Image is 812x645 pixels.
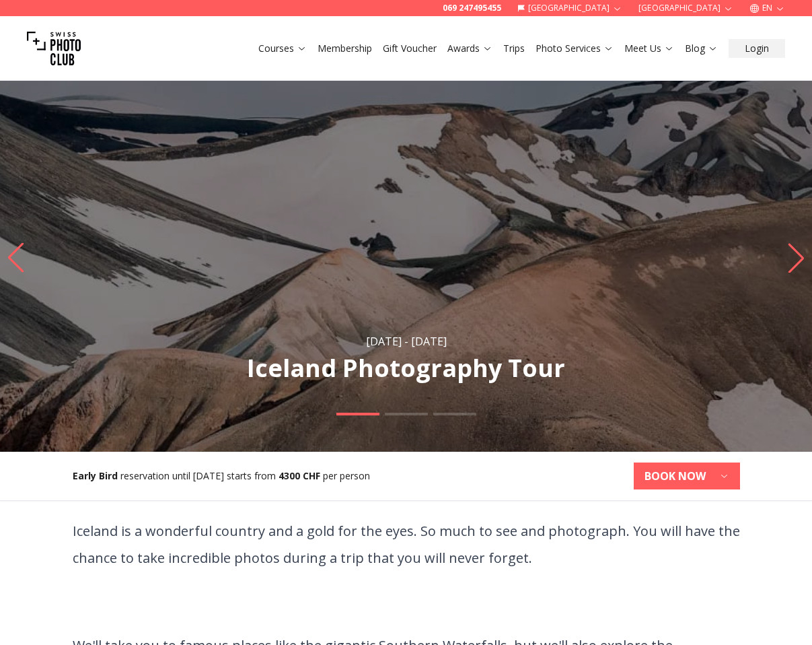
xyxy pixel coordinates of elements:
b: 4300 CHF [279,469,320,482]
a: Gift Voucher [383,42,437,55]
button: Photo Services [530,39,619,58]
a: Photo Services [536,42,614,55]
button: Login [729,39,785,58]
a: Awards [447,42,492,55]
a: Membership [318,42,372,55]
button: Meet Us [619,39,679,58]
button: Gift Voucher [377,39,442,58]
button: Membership [312,39,377,58]
div: [DATE] - [DATE] [366,333,447,349]
span: reservation until [DATE] starts from [120,469,276,482]
button: BOOK NOW [634,463,740,489]
a: Meet Us [624,42,674,55]
img: Swiss photo club [27,22,81,75]
a: Courses [258,42,307,55]
h1: Iceland Photography Tour [247,355,565,382]
button: Blog [679,39,723,58]
span: per person [323,469,370,482]
button: Awards [442,39,498,58]
a: Trips [503,42,525,55]
b: Early Bird [73,469,118,482]
a: 069 247495455 [443,3,501,13]
button: Courses [253,39,312,58]
a: Blog [685,42,718,55]
p: Iceland is a wonderful country and a gold for the eyes. So much to see and photograph. You will h... [73,518,740,572]
b: BOOK NOW [644,468,706,484]
button: Trips [498,39,530,58]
